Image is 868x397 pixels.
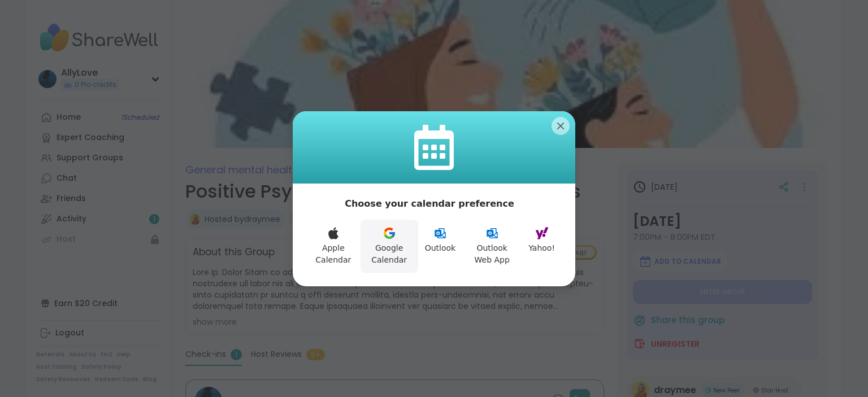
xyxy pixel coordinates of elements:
button: Apple Calendar [306,220,361,273]
button: Yahoo! [522,220,562,273]
p: Choose your calendar preference [345,197,514,211]
button: Outlook [418,220,463,273]
button: Outlook Web App [462,220,522,273]
button: Google Calendar [361,220,418,273]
